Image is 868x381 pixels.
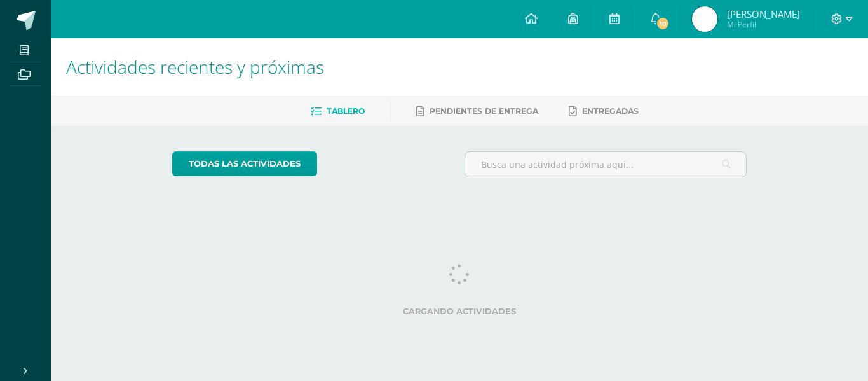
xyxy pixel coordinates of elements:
[727,19,800,30] span: Mi Perfil
[311,101,365,121] a: Tablero
[327,106,365,116] span: Tablero
[66,55,324,79] span: Actividades recientes y próximas
[582,106,639,116] span: Entregadas
[465,152,747,177] input: Busca una actividad próxima aquí...
[727,8,800,20] span: [PERSON_NAME]
[692,6,717,32] img: 0851b177bad5b4d3e70f86af8a91b0bb.png
[172,307,747,316] label: Cargando actividades
[656,17,670,31] span: 10
[569,101,639,121] a: Entregadas
[172,151,317,176] a: todas las Actividades
[430,106,538,116] span: Pendientes de entrega
[416,101,538,121] a: Pendientes de entrega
